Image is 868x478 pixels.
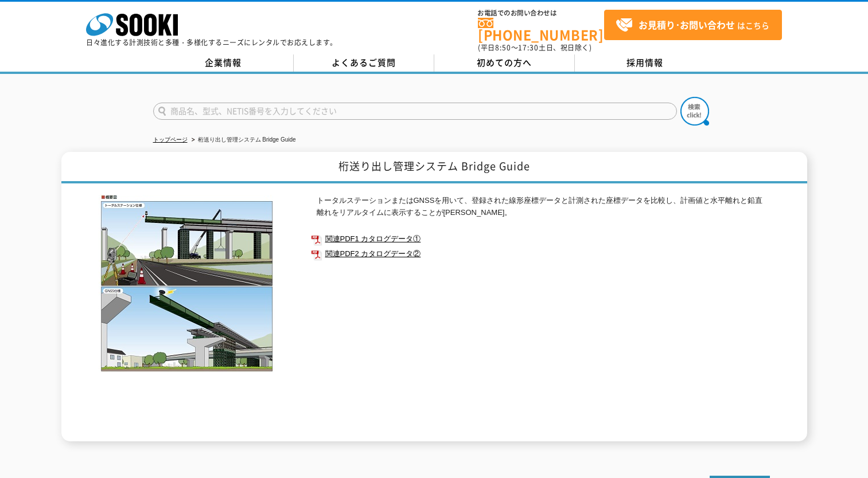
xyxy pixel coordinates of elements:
input: 商品名、型式、NETIS番号を入力してください [153,103,677,120]
img: btn_search.png [680,97,709,126]
h1: 桁送り出し管理システム Bridge Guide [61,152,807,183]
a: トップページ [153,136,188,143]
a: お見積り･お問い合わせはこちら [604,10,782,40]
a: 採用情報 [575,54,715,72]
strong: お見積り･お問い合わせ [639,18,735,32]
img: 桁送り出し管理システム Bridge Guide [99,195,277,373]
p: 日々進化する計測技術と多種・多様化するニーズにレンタルでお応えします。 [86,39,337,46]
a: 企業情報 [153,54,294,72]
a: [PHONE_NUMBER] [478,18,604,41]
span: お電話でのお問い合わせは [478,10,604,17]
a: 初めての方へ [434,54,575,72]
p: トータルステーションまたはGNSSを用いて、登録された線形座標データと計測された座標データを比較し、計画値と水平離れと鉛直離れをリアルタイムに表示することが[PERSON_NAME]。 [317,195,770,219]
a: よくあるご質問 [294,54,434,72]
a: 関連PDF2 カタログデータ② [311,246,770,261]
span: はこちら [616,17,769,34]
span: 8:50 [495,42,511,53]
span: 17:30 [518,42,539,53]
a: 関連PDF1 カタログデータ① [311,232,770,246]
span: 初めての方へ [477,56,532,69]
li: 桁送り出し管理システム Bridge Guide [189,134,296,146]
span: (平日 ～ 土日、祝日除く) [478,42,591,53]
